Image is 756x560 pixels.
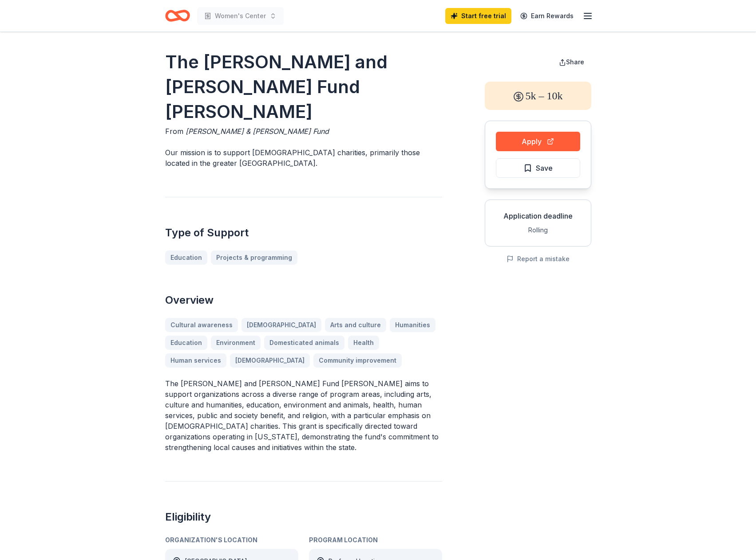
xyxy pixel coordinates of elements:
[485,82,591,110] div: 5k – 10k
[445,8,511,24] a: Start free trial
[165,5,190,26] a: Home
[552,53,591,71] button: Share
[515,8,579,24] a: Earn Rewards
[165,126,442,137] div: From
[165,293,442,307] h2: Overview
[492,225,584,235] div: Rolling
[496,158,580,178] button: Save
[309,535,442,545] div: Program Location
[197,7,284,25] button: Women's Center
[165,510,442,524] h2: Eligibility
[165,50,442,124] h1: The [PERSON_NAME] and [PERSON_NAME] Fund [PERSON_NAME]
[215,11,266,21] span: Women's Center
[492,211,584,221] div: Application deadline
[165,147,442,168] p: Our mission is to support [DEMOGRAPHIC_DATA] charities, primarily those located in the greater [G...
[211,251,297,265] a: Projects & programming
[566,58,584,66] span: Share
[165,535,298,545] div: Organization's Location
[165,226,442,240] h2: Type of Support
[507,254,570,264] button: Report a mistake
[496,132,580,151] button: Apply
[165,251,207,265] a: Education
[536,162,553,174] span: Save
[186,127,329,136] span: [PERSON_NAME] & [PERSON_NAME] Fund
[165,378,442,453] p: The [PERSON_NAME] and [PERSON_NAME] Fund [PERSON_NAME] aims to support organizations across a div...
